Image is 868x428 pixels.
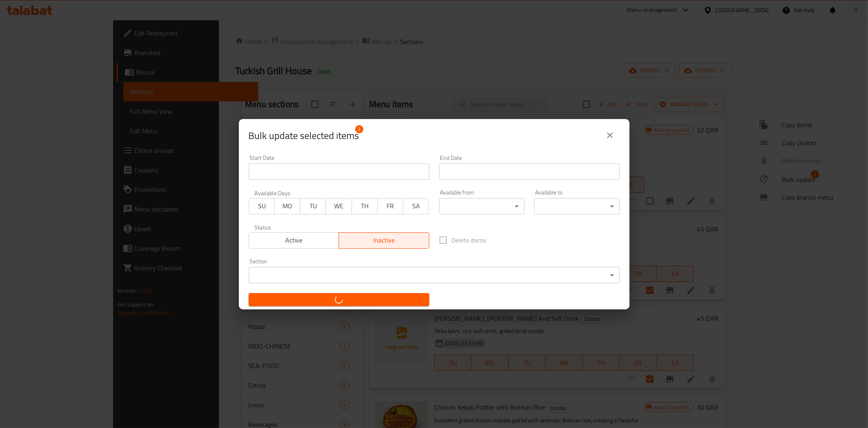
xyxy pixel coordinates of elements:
[342,234,426,246] span: Inactive
[381,200,400,212] span: FR
[355,125,363,133] span: 2
[329,200,348,212] span: WE
[278,200,297,212] span: MO
[452,235,486,245] span: Delete items
[439,198,525,214] div: ​
[300,198,326,214] button: TU
[304,200,323,212] span: TU
[249,267,620,283] div: ​
[274,198,300,214] button: MO
[249,129,359,142] span: Selected items count
[249,232,339,249] button: Active
[407,200,426,212] span: SA
[534,198,620,214] div: ​
[252,234,336,246] span: Active
[403,198,429,214] button: SA
[352,198,378,214] button: TH
[355,200,374,212] span: TH
[377,198,403,214] button: FR
[600,126,620,145] button: close
[326,198,352,214] button: WE
[249,198,275,214] button: SU
[252,200,271,212] span: SU
[339,232,429,249] button: Inactive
